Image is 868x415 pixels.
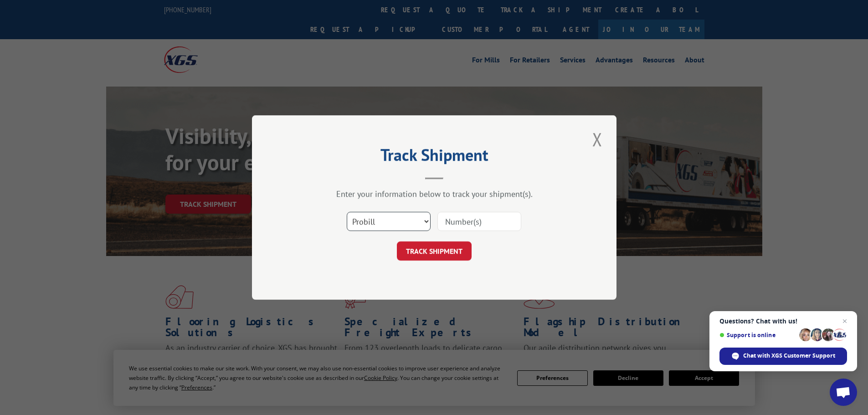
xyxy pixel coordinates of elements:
[719,348,847,365] span: Chat with XGS Customer Support
[743,352,835,360] span: Chat with XGS Customer Support
[719,332,796,338] span: Support is online
[719,318,847,325] span: Questions? Chat with us!
[590,127,605,152] button: Close modal
[298,189,571,199] div: Enter your information below to track your shipment(s).
[397,241,472,261] button: TRACK SHIPMENT
[437,212,521,231] input: Number(s)
[298,149,571,166] h2: Track Shipment
[830,379,857,406] a: Open chat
